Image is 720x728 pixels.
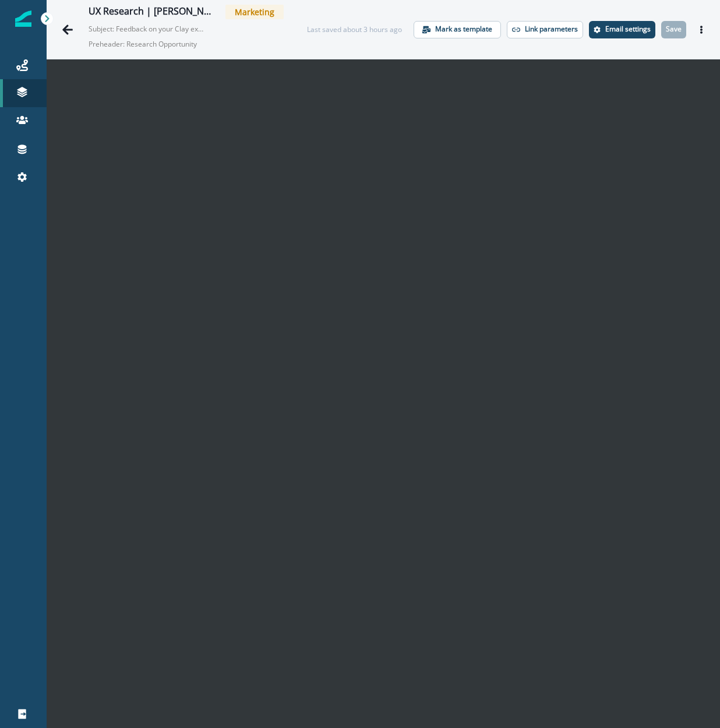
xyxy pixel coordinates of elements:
[225,5,284,19] span: Marketing
[56,18,79,41] button: Go back
[589,21,655,38] button: Settings
[507,21,583,38] button: Link parameters
[692,21,711,38] button: Actions
[15,10,31,27] img: Inflection
[414,21,501,38] button: Mark as template
[307,24,402,35] div: Last saved about 3 hours ago
[89,19,205,34] p: Subject: Feedback on your Clay experience? ($45 thank you)
[605,25,651,33] p: Email settings
[89,6,216,19] div: UX Research | [PERSON_NAME] | [DATE]| Recent Churn 2
[435,25,492,33] p: Mark as template
[525,25,578,33] p: Link parameters
[666,25,682,33] p: Save
[89,34,284,54] p: Preheader: Research Opportunity
[661,21,686,38] button: Save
